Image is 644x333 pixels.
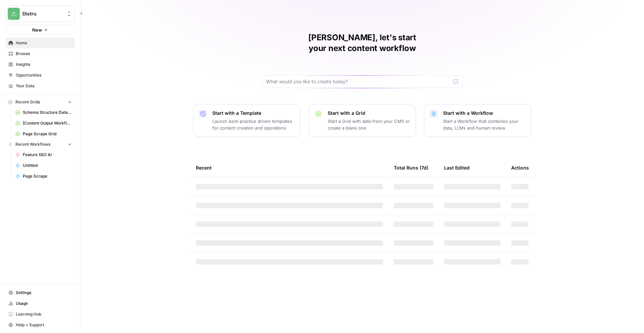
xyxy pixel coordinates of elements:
p: Launch best-practice driven templates for content creation and operations [212,118,295,131]
span: Insights [16,61,72,67]
span: Distru [22,10,63,17]
button: Start with a GridStart a Grid with data from your CMS or create a blank one [309,104,416,137]
span: Opportunities [16,72,72,78]
p: Start with a Workflow [443,110,526,116]
a: [Content Output Workflows] Start with Content Brief [12,118,75,129]
button: Recent Workflows [5,139,75,149]
p: Start with a Grid [328,110,410,116]
p: Start a Workflow that combines your data, LLMs and human review [443,118,526,131]
button: Start with a WorkflowStart a Workflow that combines your data, LLMs and human review [424,104,531,137]
a: Opportunities [5,70,75,81]
input: What would you like to create today? [266,78,450,85]
button: Workspace: Distru [5,5,75,22]
a: Home [5,38,75,48]
p: Start a Grid with data from your CMS or create a blank one [328,118,410,131]
div: Total Runs (7d) [394,158,428,177]
p: Start with a Template [212,110,295,116]
a: Feature SEO AI [12,149,75,160]
span: Help + Support [16,322,72,328]
span: Page Scrape [23,173,72,179]
a: Learning Hub [5,309,75,320]
span: New [32,27,42,33]
div: Actions [511,158,529,177]
span: Usage [16,300,72,306]
span: Browse [16,51,72,57]
span: Recent Workflows [15,141,50,147]
button: Recent Grids [5,97,75,107]
div: Recent [196,158,383,177]
span: Home [16,40,72,46]
div: Last Edited [444,158,470,177]
a: Untitled [12,160,75,171]
span: Page Scrape Grid [23,131,72,137]
span: Learning Hub [16,311,72,317]
a: Page Scrape Grid [12,129,75,139]
span: Feature SEO AI [23,152,72,158]
a: Browse [5,48,75,59]
img: Distru Logo [8,8,20,20]
button: Help + Support [5,320,75,330]
span: Schema Structure Data Grid [23,109,72,115]
button: Start with a TemplateLaunch best-practice driven templates for content creation and operations [193,104,301,137]
a: Page Scrape [12,171,75,182]
a: Schema Structure Data Grid [12,107,75,118]
a: Settings [5,287,75,298]
span: Recent Grids [15,99,40,105]
a: Insights [5,59,75,70]
span: Your Data [16,83,72,89]
button: New [5,25,75,35]
span: [Content Output Workflows] Start with Content Brief [23,120,72,126]
a: Usage [5,298,75,309]
span: Settings [16,290,72,296]
a: Your Data [5,81,75,91]
span: Untitled [23,162,72,169]
h1: [PERSON_NAME], let's start your next content workflow [262,32,463,54]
